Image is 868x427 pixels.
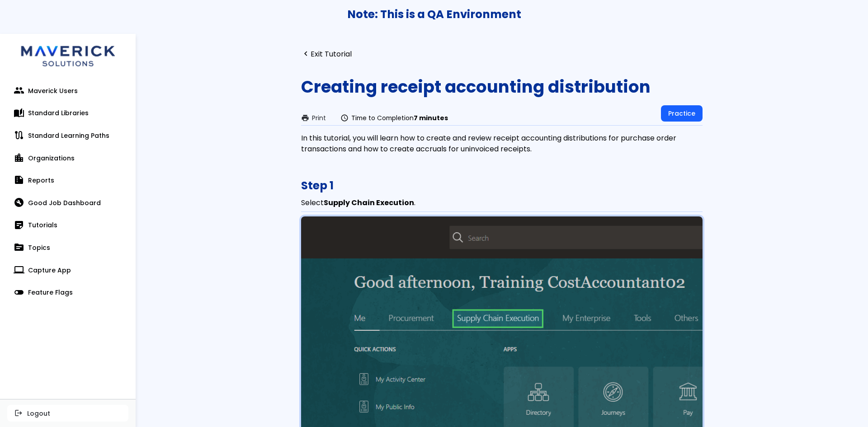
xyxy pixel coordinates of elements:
a: build_circleGood Job Dashboard [7,194,128,212]
div: In this tutorial, you will learn how to create and review receipt accounting distributions for pu... [301,133,703,155]
span: logout [14,409,23,417]
span: build_circle [14,198,24,207]
a: auto_storiesStandard Libraries [7,104,128,122]
span: location_city [14,154,24,163]
span: route [14,131,24,140]
a: location_cityOrganizations [7,149,128,167]
span: computer [14,266,24,275]
a: Practice [661,105,703,122]
span: Select . [301,197,415,208]
span: summarize [14,176,24,185]
a: toggle_offFeature Flags [7,283,128,301]
button: logoutLogout [7,405,128,421]
span: toggle_off [14,288,24,297]
span: auto_stories [14,108,24,117]
span: schedule [340,114,349,122]
b: Supply Chain Execution [324,197,414,208]
a: peopleMaverick Users [7,82,128,100]
a: sticky_note_2Tutorials [7,216,128,235]
a: summarizeReports [7,171,128,189]
h3: Step 1 [301,178,703,193]
span: people [14,86,24,95]
h1: Creating receipt accounting distribution [301,77,651,97]
strong: 7 minutes [414,113,448,122]
img: logo.svg [14,34,122,75]
a: routeStandard Learning Paths [7,127,128,145]
a: computerCapture App [7,261,128,279]
span: topic [14,243,24,252]
a: topicTopics [7,239,128,257]
a: navigate_beforeExit Tutorial [301,50,352,58]
span: Print [312,114,326,122]
span: print [301,114,309,122]
span: Time to Completion [351,114,448,122]
span: sticky_note_2 [14,221,24,230]
span: navigate_before [301,50,311,58]
button: printPrint [301,114,326,122]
